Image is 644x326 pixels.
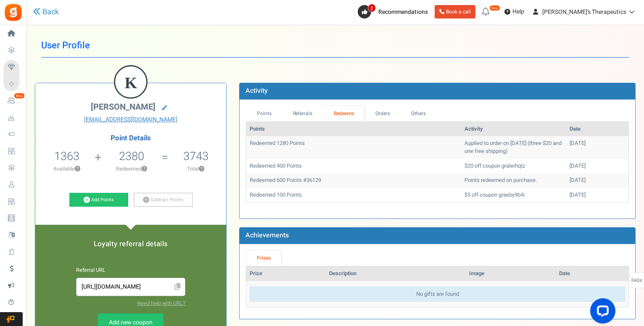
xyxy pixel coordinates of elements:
h5: Loyalty referral details [44,240,218,248]
a: Need help with URL? [137,300,185,307]
a: New [3,94,23,108]
a: Add Points [69,193,128,207]
td: Redeemed 100 Points [246,188,461,202]
div: No gifts are found [250,287,625,302]
p: Total [169,165,222,173]
span: Click to Copy [171,280,184,294]
a: 2 Recommendations [358,5,431,18]
a: Others [401,106,437,121]
a: Book a call [435,5,475,18]
span: [PERSON_NAME] [91,101,156,113]
th: Date [556,266,628,281]
span: 2 [368,4,376,12]
td: [DATE] [566,188,628,202]
button: ? [199,166,204,172]
em: New [14,93,25,99]
td: [DATE] [566,173,628,188]
button: ? [142,166,147,172]
td: [DATE] [566,136,628,158]
a: Prizes [246,250,281,266]
b: Activity [245,86,268,96]
span: [PERSON_NAME]'s Therapeutics [542,8,626,16]
a: Redeems [323,106,365,121]
td: $20 off coupon gralerhqtz [461,159,566,174]
th: Prize [246,266,326,281]
a: Referrals [282,106,323,121]
a: Points [246,106,282,121]
td: Redeemed 600 Points #36129 [246,173,461,188]
span: 1363 [54,148,79,165]
td: Redeemed 1280 Points [246,136,461,158]
h6: Referral URL [76,268,185,273]
img: Gratisfaction [4,3,23,22]
span: Recommendations [378,8,428,16]
figcaption: K [115,66,146,99]
h5: 3743 [183,150,209,163]
td: Applied to order on [DATE] (three $20 and one free shipping) [461,136,566,158]
button: ? [75,166,80,172]
p: Redeemed [102,165,161,173]
td: [DATE] [566,159,628,174]
th: Description [326,266,466,281]
th: Date [566,122,628,137]
a: Subtract Points [134,193,193,207]
h1: User Profile [41,34,629,58]
h4: Point Details [35,134,226,142]
b: Achievements [245,230,289,240]
th: Activity [461,122,566,137]
th: Image [466,266,556,281]
p: Available [40,165,94,173]
td: Redeemed 400 Points [246,159,461,174]
td: Points redeemed on purchase. [461,173,566,188]
a: [EMAIL_ADDRESS][DOMAIN_NAME] [42,116,220,124]
td: $5 off coupon graeby9b4i [461,188,566,202]
h5: 2380 [119,150,144,163]
th: Points [246,122,461,137]
a: Help [501,5,528,18]
span: FAQs [631,273,642,289]
em: New [489,5,500,11]
a: Orders [364,106,401,121]
span: Help [510,8,524,16]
